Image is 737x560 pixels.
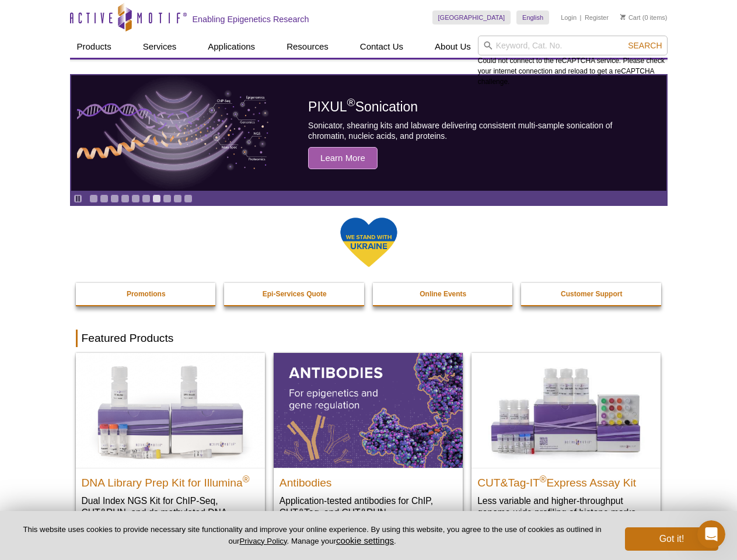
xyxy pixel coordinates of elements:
sup: ® [347,97,355,109]
strong: Customer Support [561,290,622,298]
strong: Epi-Services Quote [263,290,327,298]
div: Could not connect to the reCAPTCHA service. Please check your internet connection and reload to g... [478,36,668,87]
a: Contact Us [353,36,410,58]
a: Go to slide 9 [173,194,182,203]
a: Go to slide 10 [184,194,193,203]
h2: Antibodies [280,471,457,489]
button: Search [624,40,665,51]
a: Go to slide 1 [89,194,98,203]
a: Customer Support [521,283,662,305]
iframe: Intercom live chat [697,520,725,548]
strong: Online Events [420,290,466,298]
a: Go to slide 7 [152,194,161,203]
img: CUT&Tag-IT® Express Assay Kit [471,353,661,467]
a: Login [561,13,577,22]
a: About Us [428,36,478,58]
p: This website uses cookies to provide necessary site functionality and improve your online experie... [19,524,606,547]
sup: ® [243,474,250,484]
p: Dual Index NGS Kit for ChIP-Seq, CUT&RUN, and ds methylated DNA assays. [82,495,259,530]
button: Got it! [625,527,718,551]
input: Keyword, Cat. No. [478,36,668,55]
a: All Antibodies Antibodies Application-tested antibodies for ChIP, CUT&Tag, and CUT&RUN. [274,353,463,530]
img: We Stand With Ukraine [340,216,398,268]
p: Application-tested antibodies for ChIP, CUT&Tag, and CUT&RUN. [280,495,457,519]
img: All Antibodies [274,353,463,467]
a: Go to slide 5 [131,194,140,203]
a: Go to slide 4 [121,194,130,203]
a: Cart [620,13,641,22]
a: Resources [280,36,336,58]
a: DNA Library Prep Kit for Illumina DNA Library Prep Kit for Illumina® Dual Index NGS Kit for ChIP-... [76,353,265,541]
a: Epi-Services Quote [224,283,365,305]
a: [GEOGRAPHIC_DATA] [432,10,511,24]
a: Register [585,13,609,22]
a: Go to slide 6 [142,194,151,203]
h2: DNA Library Prep Kit for Illumina [82,471,259,489]
p: Sonicator, shearing kits and labware delivering consistent multi-sample sonication of chromatin, ... [308,120,640,141]
a: English [516,10,549,24]
a: Online Events [373,283,514,305]
img: Your Cart [620,14,626,20]
a: Go to slide 8 [163,194,172,203]
h2: Enabling Epigenetics Research [193,14,309,24]
li: (0 items) [620,10,668,24]
span: Learn More [308,147,378,169]
sup: ® [540,474,547,484]
p: Less variable and higher-throughput genome-wide profiling of histone marks​. [477,495,655,519]
a: Products [70,36,118,58]
a: Services [136,36,184,58]
span: PIXUL Sonication [308,99,418,114]
img: DNA Library Prep Kit for Illumina [76,353,265,467]
a: Go to slide 2 [100,194,109,203]
h2: Featured Products [76,330,662,347]
a: Privacy Policy [239,537,287,545]
article: PIXUL Sonication [71,75,666,191]
a: Go to slide 3 [110,194,119,203]
h2: CUT&Tag-IT Express Assay Kit [477,471,655,489]
li: | [580,10,582,24]
a: Toggle autoplay [74,194,82,203]
button: cookie settings [336,535,394,545]
a: CUT&Tag-IT® Express Assay Kit CUT&Tag-IT®Express Assay Kit Less variable and higher-throughput ge... [471,353,661,530]
a: Applications [201,36,262,58]
a: Promotions [76,283,217,305]
strong: Promotions [127,290,166,298]
a: PIXUL sonication PIXUL®Sonication Sonicator, shearing kits and labware delivering consistent mult... [71,75,666,191]
span: Search [628,41,662,50]
img: PIXUL sonication [77,75,270,191]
